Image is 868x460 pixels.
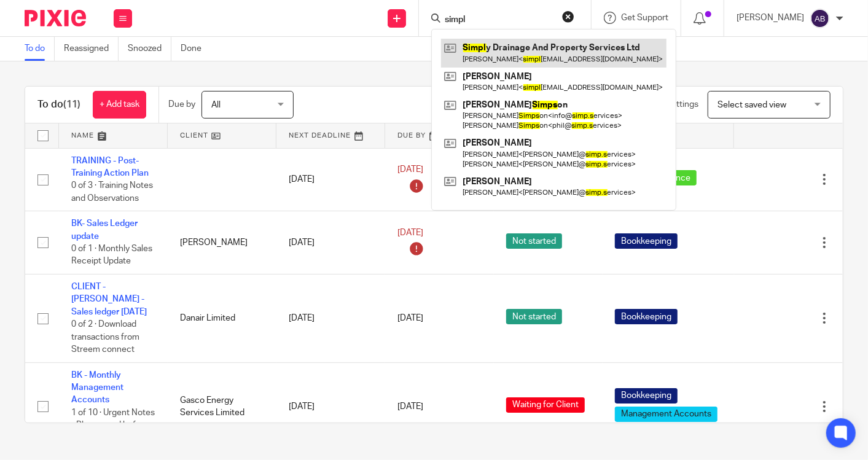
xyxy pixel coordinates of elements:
[397,165,423,174] span: [DATE]
[181,37,211,61] a: Done
[562,10,574,23] button: Clear
[615,388,678,403] span: Bookkeeping
[128,37,171,61] a: Snoozed
[211,101,221,109] span: All
[25,37,55,61] a: To do
[93,91,146,119] a: + Add task
[71,371,123,405] a: BK - Monthly Management Accounts
[506,309,562,324] span: Not started
[276,148,385,211] td: [DATE]
[25,10,86,26] img: Pixie
[71,181,153,203] span: 0 of 3 · Training Notes and Observations
[168,211,276,275] td: [PERSON_NAME]
[397,314,423,322] span: [DATE]
[615,309,678,324] span: Bookkeeping
[71,283,147,316] a: CLIENT - [PERSON_NAME] - Sales ledger [DATE]
[397,228,423,237] span: [DATE]
[717,101,786,109] span: Select saved view
[615,407,717,422] span: Management Accounts
[63,99,80,109] span: (11)
[506,233,562,249] span: Not started
[71,219,138,240] a: BK- Sales Ledger update
[506,397,585,413] span: Waiting for Client
[276,211,385,275] td: [DATE]
[37,98,80,111] h1: To do
[168,98,195,111] p: Due by
[615,233,678,249] span: Bookkeeping
[737,12,804,24] p: [PERSON_NAME]
[71,320,139,354] span: 0 of 2 · Download transactions from Streem connect
[810,9,830,28] img: svg%3E
[168,362,276,451] td: Gasco Energy Services Limited
[444,15,554,26] input: Search
[621,14,668,22] span: Get Support
[397,402,423,411] span: [DATE]
[276,275,385,363] td: [DATE]
[168,275,276,363] td: Danair Limited
[71,157,149,177] a: TRAINING - Post-Training Action Plan
[71,408,155,442] span: 1 of 10 · Urgent Notes - Please read before starting work
[64,37,119,61] a: Reassigned
[71,244,152,266] span: 0 of 1 · Monthly Sales Receipt Update
[276,362,385,451] td: [DATE]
